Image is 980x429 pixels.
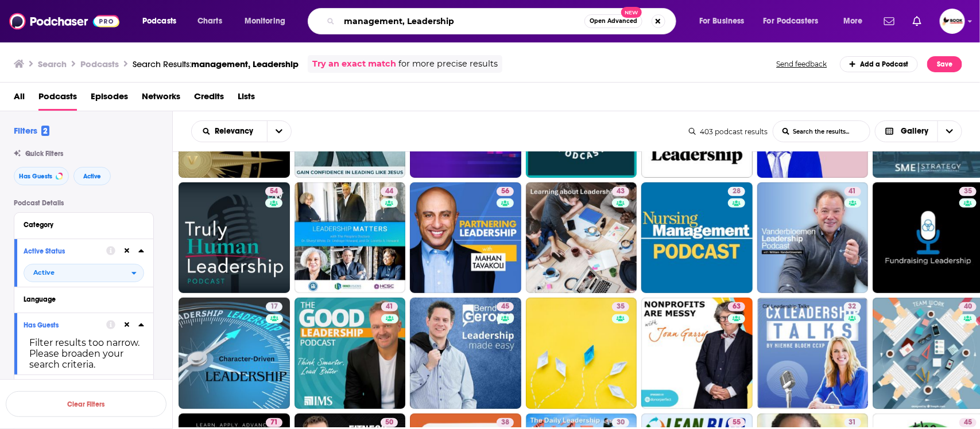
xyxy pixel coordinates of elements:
button: open menu [835,12,877,30]
a: 40 [959,302,977,311]
span: 55 [733,417,741,428]
a: 54 [179,182,290,294]
span: 30 [617,417,625,428]
span: 45 [501,301,509,313]
a: All [14,87,25,111]
span: 40 [964,301,972,313]
span: Podcasts [142,13,176,29]
button: Category [24,217,144,232]
span: 54 [270,186,278,197]
a: Add a Podcast [840,56,919,72]
span: Charts [197,13,222,29]
a: 32 [844,302,861,311]
span: 43 [617,186,625,197]
button: Active [73,167,111,185]
span: Logged in as BookLaunchers [940,9,965,34]
a: 28 [728,187,745,196]
input: Search podcasts, credits, & more... [339,12,584,30]
span: Relevancy [215,127,258,135]
h3: Podcasts [80,58,119,69]
span: For Business [699,13,745,29]
a: 45 [959,418,977,427]
a: 43 [526,182,637,294]
button: Send feedback [773,59,831,69]
button: open menu [24,264,144,282]
span: 56 [501,186,509,197]
a: 17 [179,298,290,409]
span: 45 [964,417,972,428]
a: 63 [728,302,745,311]
span: 2 [41,126,49,136]
span: 28 [733,186,741,197]
img: Podchaser - Follow, Share and Rate Podcasts [9,10,119,32]
button: Active Status [24,244,106,258]
a: 55 [728,418,745,427]
span: Gallery [901,127,928,135]
a: Episodes [91,87,128,111]
button: open menu [756,12,835,30]
a: 45 [410,298,521,409]
a: Charts [190,12,229,30]
a: 45 [497,302,514,311]
button: open menu [691,12,759,30]
span: 31 [849,417,857,428]
span: Active [83,173,101,180]
button: open menu [267,121,291,142]
a: 63 [641,298,753,409]
button: Clear Filters [6,391,166,417]
button: open menu [237,12,300,30]
span: Open Advanced [590,18,637,24]
button: open menu [134,12,191,30]
a: 38 [497,418,514,427]
a: Podcasts [38,87,77,111]
h2: Choose View [875,120,963,142]
span: 17 [270,301,278,313]
span: Active [33,270,55,276]
div: Has Guests [24,321,99,329]
a: 50 [381,418,398,427]
span: New [621,7,642,18]
span: Has Guests [19,173,52,180]
a: Show notifications dropdown [880,11,899,31]
span: for more precise results [398,57,498,71]
span: 44 [385,186,393,197]
a: Lists [238,87,255,111]
div: Active Status [24,247,99,255]
p: Podcast Details [14,199,154,207]
span: 38 [501,417,509,428]
a: 35 [612,302,629,311]
span: 41 [849,186,857,197]
h2: filter dropdown [24,264,144,282]
span: Monitoring [245,13,285,29]
div: 403 podcast results [689,127,768,136]
a: 17 [266,302,282,311]
button: open menu [192,127,267,135]
a: 56 [497,187,514,196]
a: 41 [757,182,869,294]
button: Has Guests [24,318,106,332]
span: 63 [733,301,741,313]
div: Filter results too narrow. Please broaden your search criteria. [24,337,144,370]
div: Search podcasts, credits, & more... [319,8,687,34]
a: 35 [526,298,637,409]
span: 71 [270,417,278,428]
a: Try an exact match [312,57,396,71]
button: Open AdvancedNew [584,14,642,28]
span: management, Leadership [191,58,299,69]
a: 44 [295,182,406,294]
h3: Search [38,58,67,69]
a: Search Results:management, Leadership [133,58,299,69]
h2: Choose List sort [191,120,292,142]
a: Show notifications dropdown [908,11,926,31]
h2: Filters [14,125,49,136]
span: 50 [385,417,393,428]
a: 30 [612,418,629,427]
span: 41 [386,301,393,313]
button: Language [24,292,144,306]
a: 54 [265,187,282,196]
span: 35 [617,301,625,313]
